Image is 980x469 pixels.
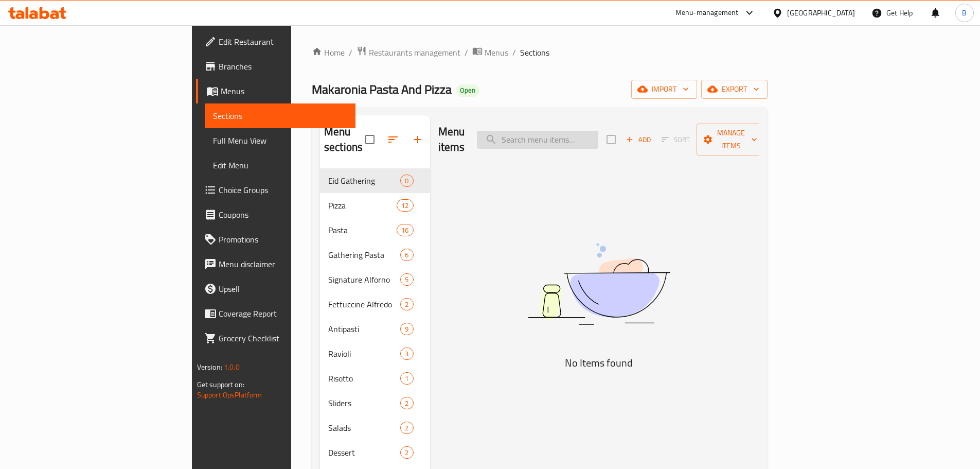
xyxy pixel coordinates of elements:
div: items [400,273,413,286]
h5: No Items found [470,355,727,371]
nav: breadcrumb [312,46,768,59]
span: 5 [401,275,413,285]
span: 9 [401,324,413,334]
a: Upsell [196,276,355,301]
h2: Menu items [438,124,465,155]
button: Manage items [697,124,765,155]
span: Restaurants management [369,46,460,59]
span: Pasta [328,224,397,236]
span: Add item [622,132,655,148]
span: 1 [401,374,413,384]
button: import [631,80,697,99]
a: Support.OpsPlatform [197,388,262,402]
a: Menus [196,79,355,103]
span: Dessert [328,446,400,459]
div: items [400,446,413,459]
span: Choice Groups [219,184,347,196]
a: Edit Restaurant [196,29,355,54]
span: 2 [401,448,413,458]
span: Edit Restaurant [219,36,347,48]
div: Fettuccine Alfredo2 [320,292,430,317]
a: Grocery Checklist [196,326,355,351]
div: Pizza12 [320,193,430,218]
div: Antipasti9 [320,317,430,341]
div: Signature Alforno5 [320,267,430,292]
input: search [477,131,598,149]
span: Gathering Pasta [328,249,400,261]
div: Pizza [328,199,397,212]
span: Branches [219,60,347,73]
span: Sections [520,46,549,59]
div: Salads2 [320,415,430,440]
span: 2 [401,423,413,433]
div: Ravioli [328,348,400,360]
span: Grocery Checklist [219,332,347,344]
span: Menu disclaimer [219,258,347,270]
button: Add [622,132,655,148]
div: items [400,298,413,310]
div: Open [456,84,479,97]
span: Get support on: [197,378,244,391]
span: 1.0.0 [224,360,240,374]
span: 0 [401,176,413,186]
div: Sliders2 [320,391,430,415]
div: Antipasti [328,323,400,335]
span: Add [625,134,652,146]
a: Menu disclaimer [196,252,355,276]
div: Sliders [328,397,400,409]
span: Edit Menu [213,159,347,171]
span: Salads [328,422,400,434]
span: 12 [397,201,413,211]
span: import [639,83,689,96]
span: Version: [197,360,222,374]
span: 3 [401,349,413,359]
button: Add section [405,127,430,152]
span: Full Menu View [213,134,347,147]
span: Risotto [328,372,400,385]
span: Coupons [219,209,347,221]
div: items [400,348,413,360]
button: export [701,80,768,99]
div: Ravioli3 [320,341,430,366]
a: Full Menu View [205,128,355,153]
li: / [465,46,468,59]
div: items [400,397,413,409]
div: items [400,372,413,385]
span: Signature Alforno [328,273,400,286]
span: Eid Gathering [328,175,400,187]
a: Menus [472,46,508,59]
span: Coverage Report [219,307,347,320]
li: / [512,46,516,59]
span: 2 [401,300,413,309]
div: Menu-management [675,7,739,19]
span: Makaronia Pasta And Pizza [312,78,452,101]
span: Open [456,86,479,95]
img: dish.svg [470,216,727,352]
span: Menus [485,46,508,59]
div: Gathering Pasta6 [320,242,430,267]
a: Edit Menu [205,153,355,178]
a: Choice Groups [196,178,355,202]
div: Risotto1 [320,366,430,391]
span: Promotions [219,233,347,246]
div: items [397,199,413,212]
span: Select section first [655,132,697,148]
span: Sort sections [381,127,405,152]
span: Sections [213,110,347,122]
span: Manage items [705,127,757,152]
span: 2 [401,398,413,408]
div: Eid Gathering0 [320,168,430,193]
span: Fettuccine Alfredo [328,298,400,310]
a: Coverage Report [196,301,355,326]
div: items [400,175,413,187]
a: Branches [196,54,355,79]
span: Select all sections [359,129,381,150]
div: Pasta16 [320,218,430,242]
